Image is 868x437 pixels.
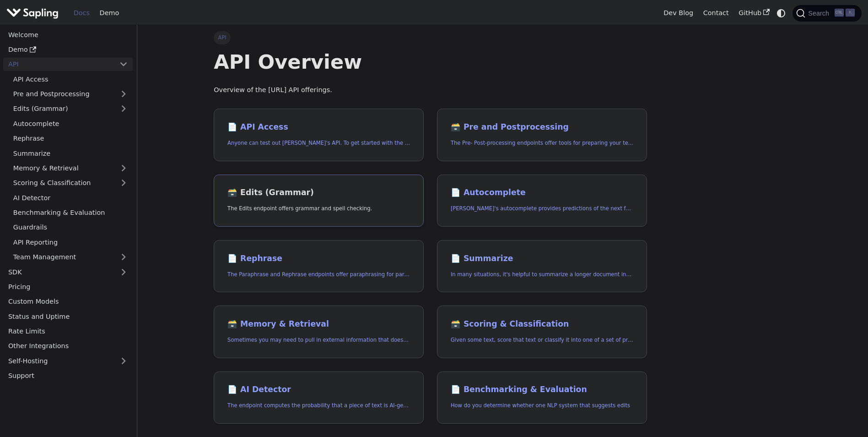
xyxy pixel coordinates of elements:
[793,5,861,22] button: Search (Ctrl+K)
[451,401,633,410] p: How do you determine whether one NLP system that suggests edits
[451,139,633,147] p: The Pre- Post-processing endpoints offer tools for preparing your text data for ingestation as we...
[227,254,410,264] h2: Rephrase
[658,6,698,20] a: Dev Blog
[8,206,133,219] a: Benchmarking & Evaluation
[3,310,133,323] a: Status and Uptime
[214,85,647,96] p: Overview of the [URL] API offerings.
[227,204,410,213] p: The Edits endpoint offers grammar and spell checking.
[114,265,133,279] button: Expand sidebar category 'SDK'
[227,319,410,329] h2: Memory & Retrieval
[8,235,133,249] a: API Reporting
[3,43,133,56] a: Demo
[8,132,133,145] a: Rephrase
[451,270,633,279] p: In many situations, it's helpful to summarize a longer document into a shorter, more easily diges...
[8,87,133,101] a: Pre and Postprocessing
[733,6,774,20] a: GitHub
[8,221,133,234] a: Guardrails
[214,49,647,74] h1: API Overview
[3,325,133,338] a: Rate Limits
[214,240,424,293] a: 📄️ RephraseThe Paraphrase and Rephrase endpoints offer paraphrasing for particular styles.
[3,339,133,353] a: Other Integrations
[805,10,835,17] span: Search
[214,31,231,44] span: API
[437,306,647,358] a: 🗃️ Scoring & ClassificationGiven some text, score that text or classify it into one of a set of p...
[451,122,633,132] h2: Pre and Postprocessing
[3,354,133,367] a: Self-Hosting
[8,147,133,160] a: Summarize
[227,401,410,410] p: The endpoint computes the probability that a piece of text is AI-generated,
[3,280,133,294] a: Pricing
[451,319,633,329] h2: Scoring & Classification
[8,162,133,175] a: Memory & Retrieval
[437,371,647,424] a: 📄️ Benchmarking & EvaluationHow do you determine whether one NLP system that suggests edits
[451,188,633,198] h2: Autocomplete
[437,240,647,293] a: 📄️ SummarizeIn many situations, it's helpful to summarize a longer document into a shorter, more ...
[8,117,133,130] a: Autocomplete
[451,336,633,344] p: Given some text, score that text or classify it into one of a set of pre-specified categories.
[3,265,114,279] a: SDK
[3,295,133,308] a: Custom Models
[227,270,410,279] p: The Paraphrase and Rephrase endpoints offer paraphrasing for particular styles.
[775,6,788,20] button: Switch between dark and light mode (currently system mode)
[451,254,633,264] h2: Summarize
[451,204,633,213] p: Sapling's autocomplete provides predictions of the next few characters or words
[227,188,410,198] h2: Edits (Grammar)
[3,28,133,41] a: Welcome
[227,139,410,147] p: Anyone can test out Sapling's API. To get started with the API, simply:
[8,191,133,204] a: AI Detector
[214,306,424,358] a: 🗃️ Memory & RetrievalSometimes you may need to pull in external information that doesn't fit in t...
[114,58,133,71] button: Collapse sidebar category 'API'
[437,175,647,227] a: 📄️ Autocomplete[PERSON_NAME]'s autocomplete provides predictions of the next few characters or words
[437,109,647,161] a: 🗃️ Pre and PostprocessingThe Pre- Post-processing endpoints offer tools for preparing your text d...
[227,336,410,344] p: Sometimes you may need to pull in external information that doesn't fit in the context size of an...
[69,6,95,20] a: Docs
[6,6,62,20] a: Sapling.ai
[8,102,133,115] a: Edits (Grammar)
[451,385,633,395] h2: Benchmarking & Evaluation
[227,385,410,395] h2: AI Detector
[846,9,855,17] kbd: K
[227,122,410,132] h2: API Access
[6,6,59,20] img: Sapling.ai
[214,31,647,44] nav: Breadcrumbs
[3,369,133,382] a: Support
[698,6,734,20] a: Contact
[8,72,133,86] a: API Access
[214,109,424,161] a: 📄️ API AccessAnyone can test out [PERSON_NAME]'s API. To get started with the API, simply:
[3,58,114,71] a: API
[214,175,424,227] a: 🗃️ Edits (Grammar)The Edits endpoint offers grammar and spell checking.
[214,371,424,424] a: 📄️ AI DetectorThe endpoint computes the probability that a piece of text is AI-generated,
[8,251,133,264] a: Team Management
[8,176,133,190] a: Scoring & Classification
[95,6,124,20] a: Demo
